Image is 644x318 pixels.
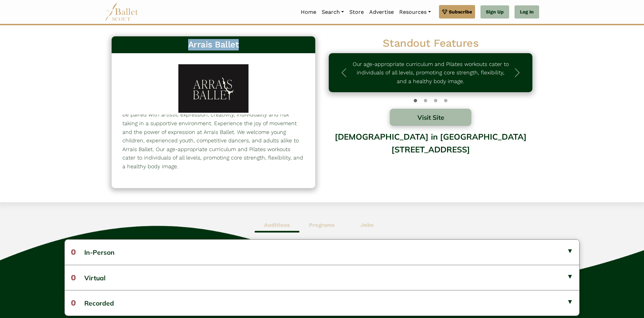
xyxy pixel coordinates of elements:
[367,5,397,19] a: Advertise
[329,36,532,50] h2: Standout Features
[347,5,367,19] a: Store
[309,222,335,228] b: Programs
[424,96,427,106] button: Slide 1
[71,273,76,282] span: 0
[319,5,347,19] a: Search
[122,102,304,171] p: The training philosophy of Arrais Ballet is that rigorous training should be paired with artistic...
[444,96,447,106] button: Slide 3
[329,127,532,181] div: [DEMOGRAPHIC_DATA] in [GEOGRAPHIC_DATA] [STREET_ADDRESS]
[71,298,76,308] span: 0
[442,8,447,15] img: gem.svg
[439,5,475,19] a: Subscribe
[449,8,472,15] span: Subscribe
[298,5,319,19] a: Home
[117,39,310,50] h3: Arrais Ballet
[71,247,76,257] span: 0
[390,109,471,126] button: Visit Site
[480,5,509,19] a: Sign Up
[515,5,539,19] a: Log In
[397,5,433,19] a: Resources
[65,265,579,290] button: 0Virtual
[65,290,579,315] button: 0Recorded
[65,240,579,264] button: 0In-Person
[352,60,509,86] p: Our age-appropriate curriculum and Pilates workouts cater to individuals of all levels, promoting...
[264,222,290,228] b: Auditions
[434,96,437,106] button: Slide 2
[414,96,417,106] button: Slide 0
[360,222,374,228] b: Jobs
